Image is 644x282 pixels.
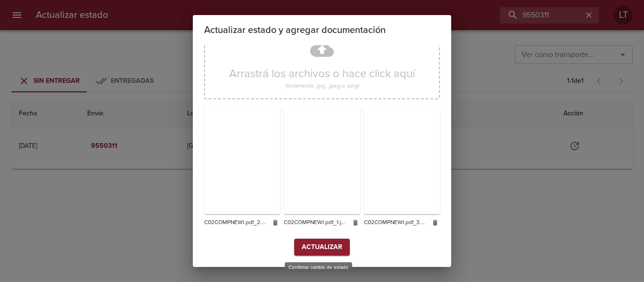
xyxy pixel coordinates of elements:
h2: Actualizar estado y agregar documentación [204,23,440,38]
span: Actualizar [302,242,342,253]
div: Arrastrá los archivos o hace click aquí(Solamente .jpg, .jpeg o .png) [204,25,440,99]
span: C02COMPNEWI.pdf_1.jpg [284,218,346,227]
span: C02COMPNEWI.pdf_2.jpg [204,218,266,227]
button: Actualizar [294,239,350,256]
span: C02COMPNEWI.pdf_3.jpg [364,218,426,227]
